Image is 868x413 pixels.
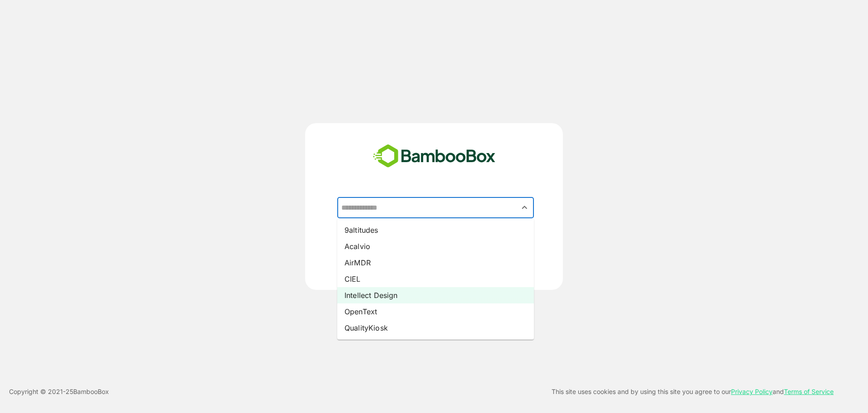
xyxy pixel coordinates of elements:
[337,303,534,320] li: OpenText
[337,271,534,287] li: CIEL
[552,386,834,397] p: This site uses cookies and by using this site you agree to our and
[337,255,534,271] li: AirMDR
[784,388,834,395] a: Terms of Service
[337,238,534,255] li: Acalvio
[368,141,500,171] img: bamboobox
[337,287,534,303] li: Intellect Design
[337,222,534,238] li: 9altitudes
[337,320,534,336] li: QualityKiosk
[731,388,773,395] a: Privacy Policy
[519,202,531,214] button: Close
[9,386,109,397] p: Copyright © 2021- 25 BambooBox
